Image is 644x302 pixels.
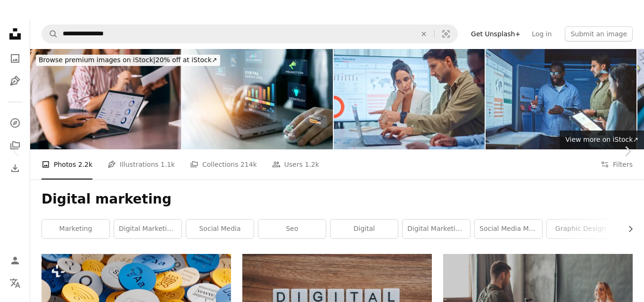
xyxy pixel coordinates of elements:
[6,251,25,270] a: Log in / Sign up
[435,25,457,43] button: Visual search
[182,49,333,149] img: Digital Marketing development and goals strategy.Attract organic traffic for big sales. Digital m...
[486,49,636,149] img: Data analytics team meeting at night.
[334,49,485,149] img: A team of multiethnic developers is meeting to discuss the data analytics of marketing.
[272,149,319,180] a: Users 1.2k
[330,220,398,238] a: digital
[6,274,25,293] button: Language
[30,49,181,149] img: Team Collaboration at a Business Meeting with Data Analysis
[622,220,633,238] button: scroll list to the right
[186,220,254,238] a: social media
[42,220,109,238] a: marketing
[547,220,614,238] a: graphic design
[161,159,175,170] span: 1.1k
[560,131,644,149] a: View more on iStock↗
[114,220,182,238] a: digital marketing agency
[565,26,633,41] button: Submit an image
[565,136,638,143] span: View more on iStock ↗
[413,25,434,43] button: Clear
[305,159,319,170] span: 1.2k
[403,220,470,238] a: digital marketing services
[36,55,220,66] div: 20% off at iStock ↗
[240,159,257,170] span: 214k
[39,56,155,64] span: Browse premium images on iStock |
[601,149,633,180] button: Filters
[526,26,557,41] a: Log in
[258,220,326,238] a: seo
[6,24,25,45] a: Home — Unsplash
[107,149,175,180] a: Illustrations 1.1k
[41,24,458,43] form: Find visuals sitewide
[30,49,226,72] a: Browse premium images on iStock|20% off at iStock↗
[6,72,25,90] a: Illustrations
[465,26,526,41] a: Get Unsplash+
[41,191,633,208] h1: Digital marketing
[42,25,58,43] button: Search Unsplash
[6,49,25,68] a: Photos
[190,149,257,180] a: Collections 214k
[475,220,542,238] a: social media marketing
[611,106,644,196] a: Next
